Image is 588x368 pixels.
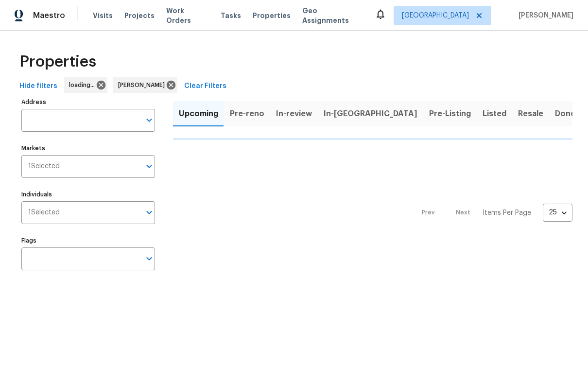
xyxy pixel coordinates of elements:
[413,146,572,280] nav: Pagination Navigation
[166,6,209,25] span: Work Orders
[142,252,156,265] button: Open
[142,113,156,127] button: Open
[518,107,543,121] span: Resale
[543,200,572,225] div: 25
[28,209,60,217] span: 1 Selected
[230,107,264,121] span: Pre-reno
[483,107,506,121] span: Listed
[253,11,291,20] span: Properties
[118,80,169,90] span: [PERSON_NAME]
[21,145,155,151] label: Markets
[184,80,226,92] span: Clear Filters
[124,11,155,20] span: Projects
[276,107,312,121] span: In-review
[19,80,57,92] span: Hide filters
[324,107,417,121] span: In-[GEOGRAPHIC_DATA]
[113,77,177,93] div: [PERSON_NAME]
[142,159,156,173] button: Open
[555,107,575,121] span: Done
[69,80,99,90] span: loading...
[33,11,65,20] span: Maestro
[402,11,469,20] span: [GEOGRAPHIC_DATA]
[21,99,155,105] label: Address
[515,11,573,20] span: [PERSON_NAME]
[93,11,113,20] span: Visits
[302,6,363,25] span: Geo Assignments
[180,77,230,95] button: Clear Filters
[221,12,241,19] span: Tasks
[429,107,471,121] span: Pre-Listing
[28,162,60,171] span: 1 Selected
[142,206,156,219] button: Open
[64,77,107,93] div: loading...
[483,208,531,218] p: Items Per Page
[19,57,96,67] span: Properties
[21,192,155,197] label: Individuals
[179,107,218,121] span: Upcoming
[16,77,61,95] button: Hide filters
[21,238,155,244] label: Flags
